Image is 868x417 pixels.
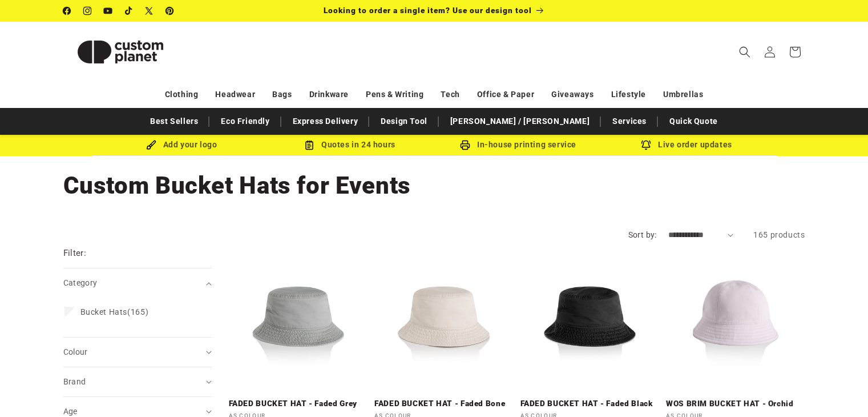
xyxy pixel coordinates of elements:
[215,85,255,105] a: Headwear
[477,85,534,105] a: Office & Paper
[666,399,805,409] a: WOS BRIM BUCKET HAT - Orchid
[63,347,88,356] span: Colour
[63,26,177,78] img: Custom Planet
[324,6,532,15] span: Looking to order a single item? Use our design tool
[215,111,275,131] a: Eco Friendly
[63,367,212,396] summary: Brand (0 selected)
[63,278,98,287] span: Category
[98,138,266,152] div: Add your logo
[753,230,805,239] span: 165 products
[63,338,212,367] summary: Colour (0 selected)
[63,377,86,386] span: Brand
[309,85,349,105] a: Drinkware
[551,85,594,105] a: Giveaways
[146,140,156,150] img: Brush Icon
[80,307,149,317] span: (165)
[80,307,128,316] span: Bucket Hats
[229,399,368,409] a: FADED BUCKET HAT - Faded Grey
[366,85,423,105] a: Pens & Writing
[287,111,364,131] a: Express Delivery
[445,111,595,131] a: [PERSON_NAME] / [PERSON_NAME]
[664,111,724,131] a: Quick Quote
[165,85,199,105] a: Clothing
[63,407,78,416] span: Age
[520,399,660,409] a: FADED BUCKET HAT - Faded Black
[59,22,181,82] a: Custom Planet
[628,230,657,239] label: Sort by:
[63,247,87,260] h2: Filter:
[375,111,433,131] a: Design Tool
[603,138,771,152] div: Live order updates
[272,85,292,105] a: Bags
[663,85,703,105] a: Umbrellas
[441,85,459,105] a: Tech
[460,140,470,150] img: In-house printing
[63,170,805,201] h1: Custom Bucket Hats for Events
[732,39,757,65] summary: Search
[374,399,514,409] a: FADED BUCKET HAT - Faded Bone
[144,111,204,131] a: Best Sellers
[607,111,652,131] a: Services
[611,85,646,105] a: Lifestyle
[266,138,434,152] div: Quotes in 24 hours
[304,140,314,150] img: Order Updates Icon
[641,140,651,150] img: Order updates
[434,138,603,152] div: In-house printing service
[63,268,212,298] summary: Category (0 selected)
